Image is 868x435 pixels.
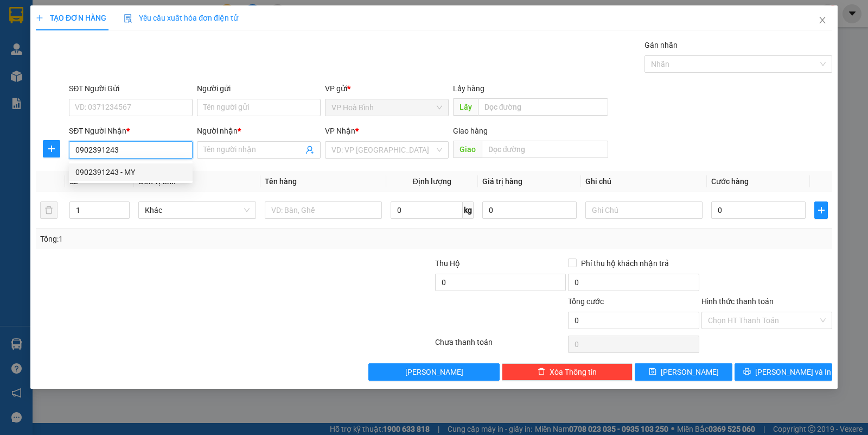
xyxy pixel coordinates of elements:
button: Close [807,5,838,36]
button: save[PERSON_NAME] [635,363,732,381]
span: [PERSON_NAME] và In [755,366,831,378]
span: Yêu cầu xuất hóa đơn điện tử [124,14,238,22]
span: close [818,16,827,24]
b: Nhà Xe Hà My [62,7,144,21]
input: 0 [482,201,577,219]
span: Lấy [453,98,478,116]
span: Tên hàng [265,177,297,186]
th: Ghi chú [581,171,707,192]
span: printer [743,368,751,376]
span: Phí thu hộ khách nhận trả [577,257,673,269]
input: VD: Bàn, Ghế [265,201,382,219]
li: 995 [PERSON_NAME] [5,24,207,37]
span: user-add [305,146,314,154]
label: Hình thức thanh toán [701,297,774,306]
span: Giao [453,141,482,158]
span: plus [815,206,827,215]
span: Khác [145,202,249,218]
input: Dọc đường [482,141,609,158]
span: kg [463,201,474,219]
span: VP Nhận [325,127,355,135]
span: TẠO ĐƠN HÀNG [36,14,106,22]
b: GỬI : VP Hoà Bình [5,68,126,86]
span: [PERSON_NAME] [405,366,463,378]
span: delete [538,368,545,376]
label: Gán nhãn [644,41,678,49]
button: printer[PERSON_NAME] và In [735,363,832,381]
button: [PERSON_NAME] [368,363,499,381]
span: Tổng cước [568,297,604,306]
span: Thu Hộ [435,259,460,268]
li: 0946 508 595 [5,37,207,51]
span: Định lượng [413,177,451,186]
div: 0902391243 - MY [69,163,193,181]
span: plus [43,144,60,153]
span: save [649,368,656,376]
div: Tổng: 1 [40,233,336,245]
div: 0902391243 - MY [75,166,186,178]
div: Chưa thanh toán [434,336,567,355]
div: Người gửi [197,83,321,94]
div: SĐT Người Nhận [69,125,193,137]
span: Giá trị hàng [482,177,522,186]
span: phone [62,40,71,48]
span: environment [62,26,71,35]
input: Dọc đường [478,98,609,116]
img: icon [124,14,132,23]
div: Người nhận [197,125,321,137]
span: plus [36,14,43,22]
div: VP gửi [325,83,449,94]
input: Ghi Chú [585,201,703,219]
span: [PERSON_NAME] [661,366,719,378]
span: Giao hàng [453,127,488,135]
span: Lấy hàng [453,84,484,93]
button: plus [43,140,60,157]
span: Cước hàng [711,177,749,186]
button: deleteXóa Thông tin [502,363,633,381]
button: delete [40,201,58,219]
button: plus [814,201,828,219]
div: SĐT Người Gửi [69,83,193,94]
span: VP Hoà Bình [331,99,442,116]
span: Xóa Thông tin [550,366,597,378]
